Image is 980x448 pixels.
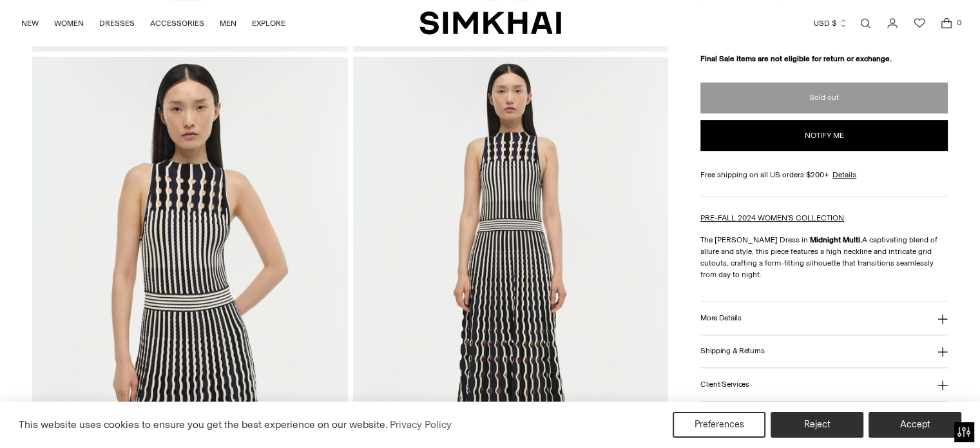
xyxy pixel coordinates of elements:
[150,9,204,37] a: ACCESSORIES
[700,234,948,280] p: The [PERSON_NAME] Dress in A captivating blend of allure and style, this piece features a high ne...
[220,9,236,37] a: MEN
[10,399,130,438] iframe: Sign Up via Text for Offers
[934,10,959,36] a: Open cart modal
[700,120,948,151] button: Notify me
[252,9,285,37] a: EXPLORE
[869,412,961,438] button: Accept
[21,9,39,37] a: NEW
[700,314,741,322] h3: More Details
[700,213,844,222] a: PRE-FALL 2024 WOMEN'S COLLECTION
[907,10,932,36] a: Wishlist
[810,235,862,244] strong: Midnight Multi.
[700,302,948,335] button: More Details
[419,10,561,35] a: SIMKHAI
[99,9,135,37] a: DRESSES
[673,412,765,438] button: Preferences
[700,335,948,368] button: Shipping & Returns
[700,169,948,180] div: Free shipping on all US orders $200+
[19,418,388,431] span: This website uses cookies to ensure you get the best experience on our website.
[953,17,965,28] span: 0
[700,54,892,63] strong: Final Sale items are not eligible for return or exchange.
[852,10,878,36] a: Open search modal
[879,10,905,36] a: Go to the account page
[54,9,84,37] a: WOMEN
[814,9,848,37] button: USD $
[700,368,948,401] button: Client Services
[700,380,749,389] h3: Client Services
[832,169,856,180] a: Details
[388,415,454,434] a: Privacy Policy (opens in a new tab)
[700,347,765,355] h3: Shipping & Returns
[771,412,863,438] button: Reject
